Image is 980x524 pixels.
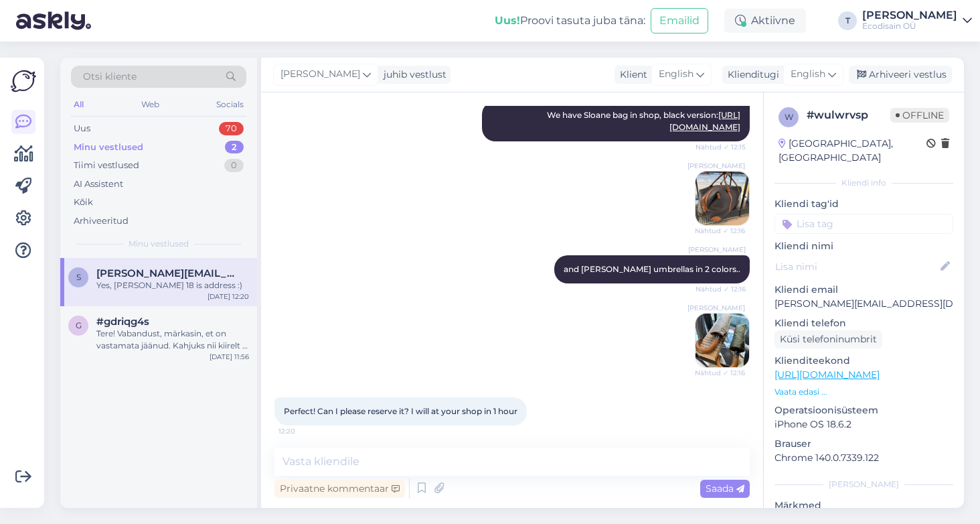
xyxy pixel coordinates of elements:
[862,10,957,21] div: [PERSON_NAME]
[696,142,746,152] span: Nähtud ✓ 12:15
[774,316,953,330] p: Kliendi telefon
[225,141,244,154] div: 2
[659,67,693,82] span: English
[774,499,953,513] p: Märkmed
[774,451,953,465] p: Chrome 140.0.7339.122
[74,196,93,209] div: Kõik
[378,68,446,82] div: juhib vestlust
[76,272,81,282] span: s
[774,177,953,189] div: Kliendi info
[83,70,137,84] span: Otsi kliente
[779,137,926,165] div: [GEOGRAPHIC_DATA], [GEOGRAPHIC_DATA]
[76,320,82,330] span: g
[651,8,708,34] button: Emailid
[74,122,90,135] div: Uus
[210,352,249,362] div: [DATE] 11:56
[687,303,745,313] span: [PERSON_NAME]
[774,403,953,417] p: Operatsioonisüsteem
[775,259,938,274] input: Lisa nimi
[139,96,162,113] div: Web
[214,96,246,113] div: Socials
[274,480,405,498] div: Privaatne kommentaar
[890,108,949,123] span: Offline
[862,10,972,31] a: [PERSON_NAME]Ecodisain OÜ
[791,67,825,82] span: English
[774,239,953,253] p: Kliendi nimi
[96,279,249,291] div: Yes, [PERSON_NAME] 18 is address :)
[278,426,329,436] span: 12:20
[849,66,952,84] div: Arhiveeri vestlus
[774,437,953,451] p: Brauser
[284,406,517,416] span: Perfect! Can I please reserve it? I will at your shop in 1 hour
[96,316,149,328] span: #gdriqg4s
[71,96,86,113] div: All
[774,330,882,348] div: Küsi telefoninumbrit
[495,14,520,27] b: Uus!
[547,110,740,132] span: We have Sloane bag in shop, black version:
[96,267,236,279] span: stanislav.polikarpov@gmail.com
[774,283,953,297] p: Kliendi email
[774,297,953,311] p: [PERSON_NAME][EMAIL_ADDRESS][DOMAIN_NAME]
[696,172,749,225] img: Attachment
[615,68,647,82] div: Klient
[807,107,890,123] div: # wulwrvsp
[695,368,745,378] span: Nähtud ✓ 12:16
[722,68,779,82] div: Klienditugi
[11,68,36,94] img: Askly Logo
[564,264,740,274] span: and [PERSON_NAME] umbrellas in 2 colors..
[724,9,806,33] div: Aktiivne
[774,478,953,490] div: [PERSON_NAME]
[862,21,957,31] div: Ecodisain OÜ
[74,159,139,172] div: Tiimi vestlused
[706,482,744,495] span: Saada
[774,214,953,234] input: Lisa tag
[785,112,793,122] span: w
[774,386,953,398] p: Vaata edasi ...
[74,178,123,191] div: AI Assistent
[495,13,645,29] div: Proovi tasuta juba täna:
[774,369,880,381] a: [URL][DOMAIN_NAME]
[219,122,244,135] div: 70
[695,226,745,236] span: Nähtud ✓ 12:16
[774,197,953,211] p: Kliendi tag'id
[96,328,249,352] div: Tere! Vabandust, märkasin, et on vastamata jäänud. Kahjuks nii kiirelt ei ole võimalik neid toota.
[838,11,857,30] div: T
[696,284,746,294] span: Nähtud ✓ 12:16
[774,354,953,368] p: Klienditeekond
[74,141,143,154] div: Minu vestlused
[280,67,360,82] span: [PERSON_NAME]
[696,314,749,367] img: Attachment
[687,161,745,171] span: [PERSON_NAME]
[224,159,244,172] div: 0
[208,291,249,302] div: [DATE] 12:20
[74,214,129,228] div: Arhiveeritud
[129,238,189,250] span: Minu vestlused
[774,417,953,432] p: iPhone OS 18.6.2
[688,245,746,255] span: [PERSON_NAME]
